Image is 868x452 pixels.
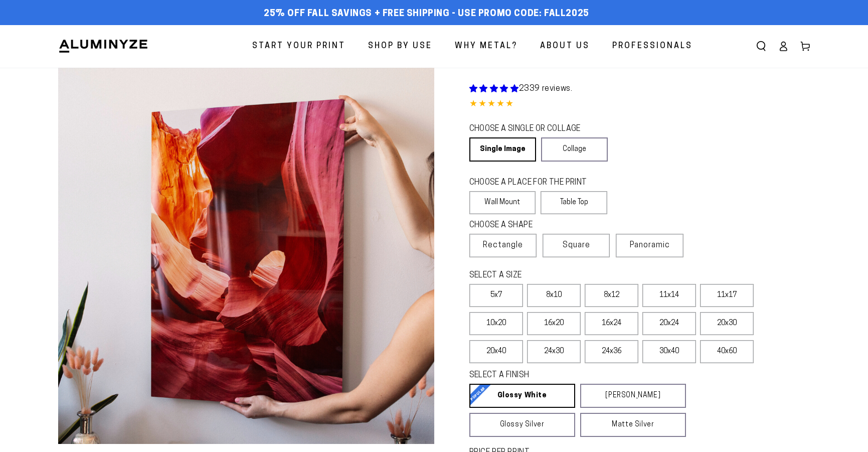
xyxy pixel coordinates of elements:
[469,177,598,189] legend: CHOOSE A PLACE FOR THE PRINT
[469,284,523,307] label: 5x7
[605,33,700,60] a: Professionals
[455,39,517,54] span: Why Metal?
[700,284,754,307] label: 11x17
[527,284,581,307] label: 8x10
[700,312,754,335] label: 20x30
[245,33,353,60] a: Start Your Print
[580,413,686,437] a: Matte Silver
[469,384,575,408] a: Glossy White
[541,137,608,162] a: Collage
[612,39,692,54] span: Professionals
[483,239,523,251] span: Rectangle
[469,137,536,162] a: Single Image
[563,239,590,251] span: Square
[469,191,536,214] label: Wall Mount
[58,39,148,54] img: Aluminyze
[469,123,599,135] legend: CHOOSE A SINGLE OR COLLAGE
[252,39,345,54] span: Start Your Print
[527,312,581,335] label: 16x20
[469,97,810,112] div: 4.84 out of 5.0 stars
[264,9,589,20] span: 25% off FALL Savings + Free Shipping - Use Promo Code: FALL2025
[469,340,523,363] label: 20x40
[642,312,696,335] label: 20x24
[630,241,670,249] span: Panoramic
[469,220,600,231] legend: CHOOSE A SHAPE
[700,340,754,363] label: 40x60
[585,284,638,307] label: 8x12
[533,33,597,60] a: About Us
[469,413,575,437] a: Glossy Silver
[642,340,696,363] label: 30x40
[585,312,638,335] label: 16x24
[585,340,638,363] label: 24x36
[368,39,432,54] span: Shop By Use
[361,33,440,60] a: Shop By Use
[527,340,581,363] label: 24x30
[447,33,525,60] a: Why Metal?
[541,191,607,214] label: Table Top
[469,370,662,381] legend: SELECT A FINISH
[469,270,670,281] legend: SELECT A SIZE
[540,39,590,54] span: About Us
[642,284,696,307] label: 11x14
[580,384,686,408] a: [PERSON_NAME]
[469,312,523,335] label: 10x20
[750,35,772,57] summary: Search our site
